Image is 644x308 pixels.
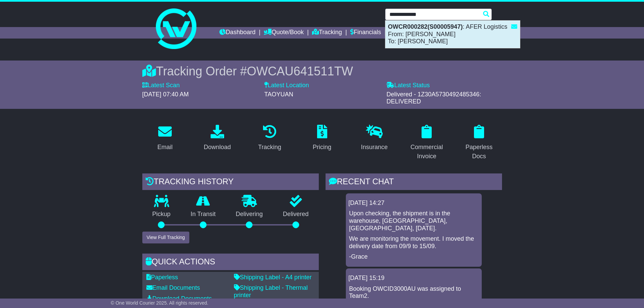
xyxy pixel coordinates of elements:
a: Email [153,122,177,154]
a: Financials [350,27,381,39]
div: Download [204,143,231,152]
span: OWCAU641511TW [247,64,353,78]
div: Tracking [258,143,281,152]
a: Paperless Docs [456,122,502,163]
p: Pickup [142,211,181,218]
div: Commercial Invoice [408,143,445,161]
p: Delivered [273,211,319,218]
a: Quote/Book [264,27,304,39]
p: Delivering [226,211,273,218]
button: View Full Tracking [142,232,189,243]
span: Delivered - 1Z30A5730492485346: DELIVERED [386,91,481,105]
div: Pricing [313,143,331,152]
div: : AFER Logistics From: [PERSON_NAME] To: [PERSON_NAME] [385,21,520,48]
div: [DATE] 14:27 [349,199,479,207]
a: Email Documents [146,284,200,291]
span: © One World Courier 2025. All rights reserved. [111,300,209,306]
div: Tracking Order # [142,64,502,78]
a: Tracking [312,27,342,39]
p: Upon checking, the shipment is in the warehouse, [GEOGRAPHIC_DATA], [GEOGRAPHIC_DATA], [DATE]. [349,210,478,232]
a: Insurance [357,122,392,154]
a: Tracking [254,122,285,154]
a: Shipping Label - A4 printer [234,274,312,281]
strong: OWCR000282(S00005947) [388,23,463,30]
a: Download [199,122,235,154]
span: TAOYUAN [264,91,293,98]
label: Latest Location [264,82,309,89]
p: -Grace [349,253,478,261]
p: We are monitoring the movement. I moved the delivery date from 09/9 to 15/09. [349,235,478,250]
p: Booking OWCID3000AU was assigned to Team2. [349,285,478,300]
a: Download Documents [146,295,212,302]
div: RECENT CHAT [326,173,502,192]
div: [DATE] 15:19 [349,275,479,282]
a: Pricing [308,122,336,154]
a: Dashboard [219,27,256,39]
a: Paperless [146,274,178,281]
p: In Transit [181,211,226,218]
div: Tracking history [142,173,319,192]
span: [DATE] 07:40 AM [142,91,189,98]
a: Commercial Invoice [404,122,450,163]
a: Shipping Label - Thermal printer [234,284,308,299]
div: Email [157,143,172,152]
div: Paperless Docs [461,143,498,161]
label: Latest Status [386,82,430,89]
div: Insurance [361,143,388,152]
div: Quick Actions [142,254,319,272]
label: Latest Scan [142,82,180,89]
